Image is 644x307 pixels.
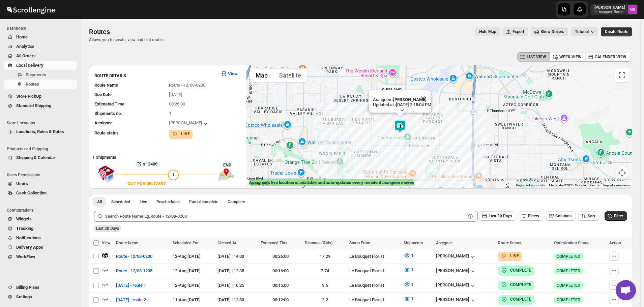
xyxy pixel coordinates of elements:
[585,52,631,62] button: CALENDER VIEW
[4,80,77,89] button: Routes
[415,90,431,106] button: Close
[349,282,400,289] div: Le Bouquet Florist
[605,29,628,34] span: Create Route
[94,120,113,125] span: Assignee
[349,253,400,260] div: Le Bouquet Florist
[628,5,637,14] span: Melody Gluth
[105,211,466,222] input: Search Route Name Eg.Route - 12/08-0200
[595,54,626,60] span: CALENDER VIEW
[349,241,370,245] span: Starts From
[116,253,152,260] span: Route - 12/08-0200
[273,68,307,82] button: Show satellite imagery
[594,10,625,14] p: le-bouquet-florist
[4,243,77,252] button: Delivery Apps
[557,283,580,288] span: COMPLETED
[7,172,78,178] span: Users Permissions
[248,179,270,188] a: Open this area in Google Maps (opens a new window)
[603,183,630,187] a: Report a map error
[513,29,524,34] span: Export
[475,27,500,36] button: Map action label
[4,179,77,188] button: Users
[557,254,580,259] span: COMPLETED
[590,4,638,15] button: User menu
[550,52,586,62] button: WEEK VIEW
[411,296,413,301] span: 1
[4,224,77,233] button: Tracking
[559,54,582,60] span: WEEK VIEW
[94,72,215,79] h3: ROUTE DETAILS
[16,155,55,160] span: Shipping & Calendar
[615,68,629,82] button: Toggle fullscreen view
[305,282,345,289] div: 3.5
[172,130,190,137] button: LIVE
[501,252,519,259] button: LIVE
[400,294,417,304] button: 1
[16,94,41,99] span: Store PickUp
[89,151,116,160] b: 1 Shipments
[4,32,77,42] button: Home
[89,28,110,36] span: Routes
[510,282,531,287] b: COMPLETE
[575,29,589,34] span: Tutorial
[94,101,124,106] span: Estimated Time
[16,190,47,195] span: Cash Collection
[16,285,39,290] span: Billing Plans
[436,253,476,260] div: [PERSON_NAME]
[527,54,546,60] span: LIST VIEW
[4,283,77,292] button: Billing Plans
[498,241,521,245] span: Route Status
[97,199,102,205] span: All
[217,297,256,303] div: [DATE] | 12:30
[4,70,77,80] button: Shipments
[400,265,417,275] button: 1
[261,297,301,303] div: 00:12:00
[172,172,175,177] span: 1
[571,27,598,36] button: Tutorial
[601,27,632,36] button: Create Route
[436,282,476,289] div: [PERSON_NAME]
[94,92,112,97] span: Due Date
[250,68,273,82] button: Show street map
[349,268,400,274] div: Le Bouquet Florist
[217,253,256,260] div: [DATE] | 14:00
[111,199,130,205] span: Scheduled
[305,241,332,245] span: Distance (KMs)
[411,267,413,272] span: 1
[615,166,629,180] button: Map camera controls
[94,111,122,116] span: Shipments no.
[16,63,43,68] span: Local Delivery
[501,267,531,274] button: COMPLETE
[169,83,205,88] span: Route - 12/08-0200
[216,68,242,79] button: View
[479,211,516,221] button: Last 30 Days
[26,82,39,87] span: Routes
[156,199,180,205] span: Rescheduled
[5,1,56,18] img: ScrollEngine
[531,27,568,36] button: Show Drivers
[393,97,427,102] b: [PERSON_NAME]
[517,52,550,62] button: LIST VIEW
[93,197,106,207] button: All routes
[89,37,165,42] p: Allows you to create, view and edit routes.
[404,241,423,245] span: Shipments
[510,253,519,258] b: LIVE
[16,235,41,240] span: Notifications
[436,241,452,245] span: Assignee
[489,214,512,218] span: Last 30 Days
[112,295,150,305] button: [DATE] - route 2
[16,34,28,39] span: Home
[217,268,256,274] div: [DATE] | 12:35
[4,51,77,61] button: All Orders
[528,214,539,218] span: Filters
[181,131,190,136] b: LIVE
[546,211,576,221] button: Columns
[223,162,243,168] div: END
[116,241,138,245] span: Route Name
[16,216,32,221] span: Widgets
[228,199,245,205] span: Complete
[305,268,345,274] div: 7.74
[116,268,152,274] span: Route - 12/08-1235
[557,297,580,303] span: COMPLETED
[169,101,185,106] span: 00:26:00
[614,214,623,218] span: Filter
